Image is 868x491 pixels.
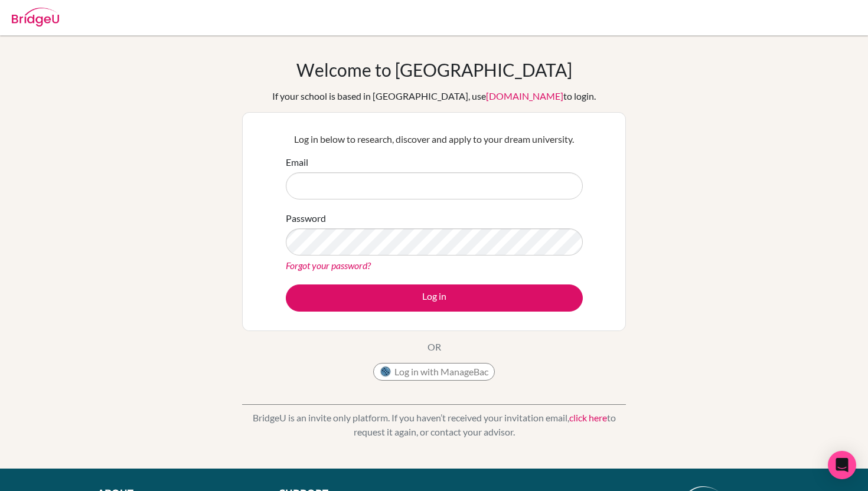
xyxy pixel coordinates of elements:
[428,340,441,354] p: OR
[828,451,856,479] div: Open Intercom Messenger
[286,132,583,146] p: Log in below to research, discover and apply to your dream university.
[286,211,326,225] label: Password
[286,155,308,169] label: Email
[12,8,59,27] img: Bridge-U
[286,284,583,312] button: Log in
[296,59,572,80] h1: Welcome to [GEOGRAPHIC_DATA]
[272,89,596,103] div: If your school is based in [GEOGRAPHIC_DATA], use to login.
[569,412,607,423] a: click here
[373,363,495,381] button: Log in with ManageBac
[486,90,563,102] a: [DOMAIN_NAME]
[286,260,371,271] a: Forgot your password?
[242,411,626,439] p: BridgeU is an invite only platform. If you haven’t received your invitation email, to request it ...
